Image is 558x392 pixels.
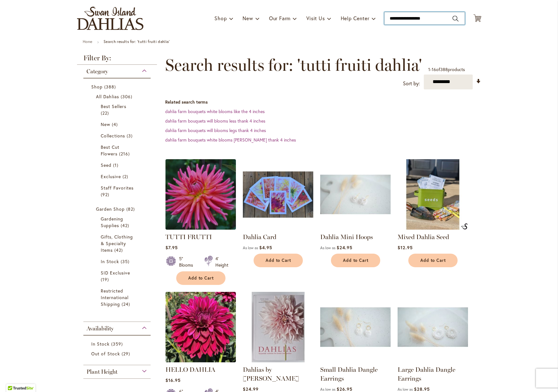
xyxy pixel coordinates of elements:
[188,275,214,281] span: Add to Cart
[398,358,468,364] a: Large Dahlia Dangle Earrings
[259,244,272,250] span: $4.95
[320,245,335,250] span: As low as
[432,66,436,72] span: 16
[111,341,124,347] span: 359
[320,225,391,231] a: Dahlia Mini Hoops
[243,15,253,21] span: New
[96,206,140,212] a: Garden Shop
[408,254,458,267] button: Add to Cart
[113,162,120,168] span: 1
[461,223,468,230] img: Mixed Dahlia Seed
[440,66,448,72] span: 388
[165,292,236,362] img: Hello Dahlia
[243,358,313,364] a: Dahlias by Naomi Slade - FRONT
[96,93,119,100] span: All Dahlias
[91,341,145,347] a: In Stock 359
[101,215,135,229] a: Gardening Supplies
[91,83,145,90] a: Shop
[101,121,135,128] a: New
[77,7,143,30] a: store logo
[101,173,135,180] a: Exclusive
[320,358,391,364] a: Small Dahlia Dangle Earrings
[214,15,227,21] span: Shop
[320,366,378,382] a: Small Dahlia Dangle Earrings
[243,386,259,392] span: $24.99
[127,132,134,139] span: 3
[165,137,296,143] a: dahlia farm bouquets white blooms [PERSON_NAME] thank 4 inches
[101,191,111,198] span: 92
[398,387,413,392] span: As low as
[320,292,391,362] img: Small Dahlia Dangle Earrings
[165,366,215,373] a: HELLO DAHLIA
[165,225,236,231] a: TUTTI FRUTTI
[165,377,181,383] span: $16.95
[91,350,145,357] a: Out of Stock 29
[101,270,130,276] span: SID Exclusive
[122,350,132,357] span: 29
[398,159,468,230] img: Mixed Dahlia Seed
[112,121,119,128] span: 4
[414,386,430,392] span: $28.95
[331,254,380,267] button: Add to Cart
[398,366,455,382] a: Large Dahlia Dangle Earrings
[165,159,236,230] img: TUTTI FRUTTI
[428,66,430,72] span: 1
[243,366,299,382] a: Dahlias by [PERSON_NAME]
[101,258,119,264] span: In Stock
[243,233,276,241] a: Dahlia Card
[101,132,135,139] a: Collections
[101,110,111,116] span: 22
[101,184,135,198] a: Staff Favorites
[101,276,111,283] span: 19
[398,244,413,250] span: $12.95
[320,159,391,230] img: Dahlia Mini Hoops
[104,83,117,90] span: 388
[101,288,129,307] span: Restricted International Shipping
[320,387,335,392] span: As low as
[243,225,313,231] a: Group shot of Dahlia Cards
[254,254,303,267] button: Add to Cart
[403,78,420,89] label: Sort by:
[101,103,135,116] a: Best Sellers
[165,233,212,241] a: TUTTI FRUTTI
[122,301,132,307] span: 24
[101,144,135,157] a: Best Cut Flowers
[101,144,119,157] span: Best Cut Flowers
[87,68,108,75] span: Category
[165,244,178,250] span: $7.95
[101,133,125,139] span: Collections
[101,162,111,168] span: Seed
[123,173,130,180] span: 2
[320,233,373,241] a: Dahlia Mini Hoops
[165,99,481,105] dt: Related search terms
[91,351,120,357] span: Out of Stock
[306,15,325,21] span: Visit Us
[165,118,265,124] a: dahlia farm bouquets will blooms less thank 4 inches
[87,368,117,375] span: Plant Height
[96,93,140,100] a: All Dahlias
[104,39,170,44] strong: Search results for: 'tutti fruiti dahlia'
[420,258,446,263] span: Add to Cart
[5,370,22,387] iframe: Launch Accessibility Center
[165,358,236,364] a: Hello Dahlia
[101,173,121,179] span: Exclusive
[341,15,369,21] span: Help Center
[101,233,135,253] a: Gifts, Clothing &amp; Specialty Items
[243,159,313,230] img: Group shot of Dahlia Cards
[101,185,134,191] span: Staff Favorites
[101,162,135,168] a: Seed
[243,245,258,250] span: As low as
[176,271,225,285] button: Add to Cart
[165,56,422,75] span: Search results for: 'tutti fruiti dahlia'
[121,258,131,265] span: 35
[91,341,110,347] span: In Stock
[165,108,265,114] a: dahlia farm bouquets white blooms like the 4 inches
[101,258,135,265] a: In Stock
[398,233,449,241] a: Mixed Dahlia Seed
[343,258,369,263] span: Add to Cart
[121,222,131,229] span: 42
[101,234,133,253] span: Gifts, Clothing & Specialty Items
[266,258,291,263] span: Add to Cart
[87,325,114,332] span: Availability
[165,127,266,133] a: dahlia farm bouquets will blooms legs thank 4 inches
